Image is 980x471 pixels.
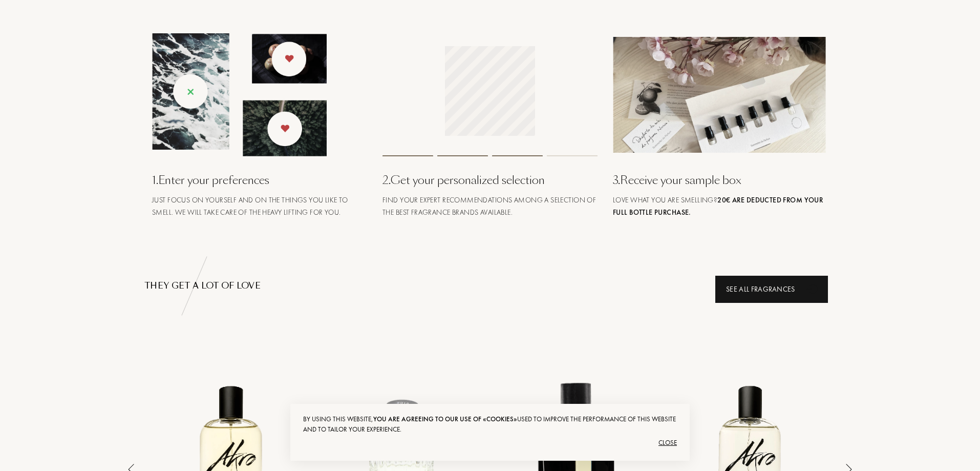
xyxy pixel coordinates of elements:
div: See all fragrances [715,276,828,303]
a: See all fragrancesanimation [708,276,836,303]
div: 1 . Enter your preferences [152,172,367,189]
span: 20€ are deducted from your full bottle purchase. [613,195,823,217]
div: Find your expert recommendations among a selection of the best fragrance brands available. [382,194,598,218]
span: Love what you are smelling? [613,195,823,217]
div: THEY GET A LOT OF LOVE [144,280,836,292]
img: landing_swipe.png [152,33,327,156]
div: 3 . Receive your sample box [613,172,828,189]
div: By using this website, used to improve the performance of this website and to tailor your experie... [303,414,677,435]
div: Close [303,435,677,451]
div: Just focus on yourself and on the things you like to smell. We will take care of the heavy liftin... [152,194,367,218]
span: you are agreeing to our use of «cookies» [373,415,517,423]
div: animation [803,278,823,299]
img: box_landing_top.png [613,37,828,153]
div: 2 . Get your personalized selection [382,172,598,189]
